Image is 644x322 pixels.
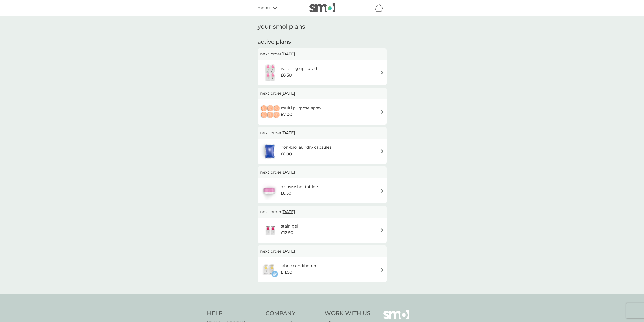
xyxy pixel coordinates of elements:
[260,90,384,97] p: next order
[281,128,295,138] span: [DATE]
[281,262,316,269] h6: fabric conditioner
[281,223,298,230] h6: stain gel
[260,103,281,121] img: multi purpose spray
[281,111,292,118] span: £7.00
[260,221,281,239] img: stain gel
[207,310,261,317] h4: Help
[281,230,293,236] span: £12.50
[309,3,335,12] img: smol
[281,167,295,177] span: [DATE]
[260,51,384,58] p: next order
[281,184,319,190] h6: dishwasher tablets
[380,268,384,272] img: arrow right
[260,169,384,176] p: next order
[281,72,292,79] span: £8.50
[380,71,384,74] img: arrow right
[281,269,292,276] span: £11.50
[258,38,387,46] h2: active plans
[374,3,387,13] div: basket
[260,209,384,215] p: next order
[281,49,295,59] span: [DATE]
[260,182,278,200] img: dishwasher tablets
[281,144,332,151] h6: non-bio laundry capsules
[281,190,292,197] span: £6.50
[260,142,279,160] img: non-bio laundry capsules
[325,310,370,317] h4: Work With Us
[380,189,384,193] img: arrow right
[380,149,384,153] img: arrow right
[281,246,295,256] span: [DATE]
[260,130,384,136] p: next order
[380,110,384,114] img: arrow right
[260,64,281,81] img: washing up liquid
[380,228,384,232] img: arrow right
[281,65,317,72] h6: washing up liquid
[281,105,321,111] h6: multi purpose spray
[260,261,278,278] img: fabric conditioner
[258,23,387,30] h1: your smol plans
[258,5,270,11] span: menu
[260,248,384,255] p: next order
[266,310,320,317] h4: Company
[281,88,295,98] span: [DATE]
[281,207,295,217] span: [DATE]
[281,151,292,157] span: £6.00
